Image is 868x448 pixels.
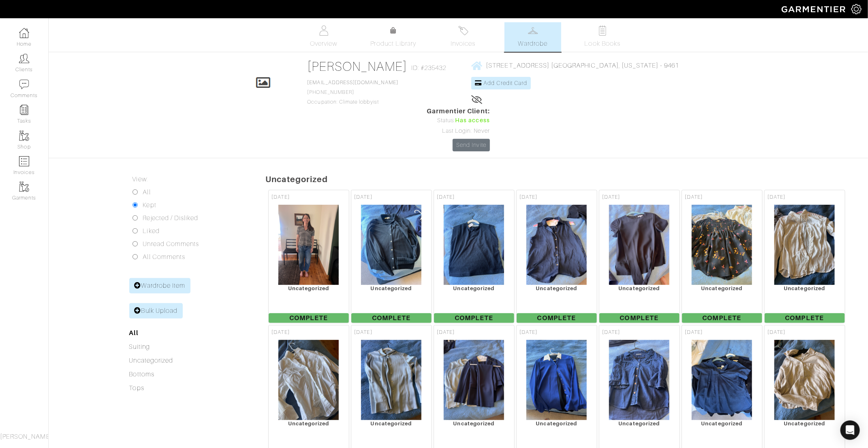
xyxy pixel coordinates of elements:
img: orders-icon-0abe47150d42831381b5fb84f609e132dff9fe21cb692f30cb5eec754e2cba89.png [19,156,29,166]
span: [STREET_ADDRESS] [GEOGRAPHIC_DATA], [US_STATE] - 9461 [486,62,679,69]
span: [DATE] [272,329,290,336]
a: Tops [129,384,144,392]
label: All [143,187,151,197]
div: Uncategorized [351,420,432,427]
img: DBkksT12xTFFHe3goU4DpSB6 [361,204,422,285]
label: All Comments [143,252,186,262]
img: reminder-icon-8004d30b9f0a5d33ae49ab947aed9ed385cf756f9e5892f1edd6e32f2345188e.png [19,105,29,115]
a: [DATE] Uncategorized Complete [681,189,763,324]
img: garmentier-logo-header-white-b43fb05a5012e4ada735d5af1a66efaba907eab6374d6393d1fbf88cb4ef424d.png [778,2,851,16]
img: clients-icon-6bae9207a08558b7cb47a8932f037763ab4055f8c8b6bfacd5dc20c3e0201464.png [19,53,29,64]
img: wardrobe-487a4870c1b7c33e795ec22d11cfc2ed9d08956e64fb3008fe2437562e282088.svg [528,25,538,36]
span: Has access [455,116,490,125]
a: [DATE] Uncategorized Complete [598,189,681,324]
img: uihGsG6U1qnB1sKJk5V3R1Ee [691,340,753,420]
span: Look Books [585,39,621,49]
div: Uncategorized [351,285,432,291]
span: [DATE] [768,329,786,336]
img: basicinfo-40fd8af6dae0f16599ec9e87c0ef1c0a1fdea2edbe929e3d69a839185d80c458.svg [319,25,329,36]
div: Uncategorized [765,285,845,291]
a: Look Books [574,22,631,52]
div: Uncategorized [517,285,597,291]
img: dFcoYf5J6vnfT3m6WRWALcpS [278,340,339,420]
span: [DATE] [520,329,538,336]
span: Complete [434,313,514,323]
a: Bottoms [129,371,154,378]
a: Add Credit Card [471,77,531,89]
span: [DATE] [768,193,786,201]
img: dashboard-icon-dbcd8f5a0b271acd01030246c82b418ddd0df26cd7fceb0bd07c9910d44c42f6.png [19,28,29,38]
a: All [129,329,138,337]
label: Rejected / Disliked [143,213,199,223]
span: [DATE] [272,193,290,201]
span: Complete [765,313,845,323]
div: Uncategorized [682,420,762,427]
span: Complete [351,313,432,323]
a: [DATE] Uncategorized Complete [515,189,598,324]
span: Garmentier Client: [427,106,490,116]
a: Uncategorized [129,357,173,364]
img: gear-icon-white-bd11855cb880d31180b6d7d6211b90ccbf57a29d726f0c71d8c61bd08dd39cc2.png [851,4,862,14]
a: [DATE] Uncategorized Complete [763,189,846,324]
label: View: [133,174,148,184]
span: Complete [269,313,349,323]
div: Uncategorized [269,420,349,427]
a: [DATE] Uncategorized Complete [350,189,433,324]
div: Uncategorized [682,285,762,291]
span: [DATE] [437,329,455,336]
span: Product Library [371,39,417,49]
img: ZMQnyRtYyjgsJTg3x2wgmKRV [609,204,670,285]
img: garments-icon-b7da505a4dc4fd61783c78ac3ca0ef83fa9d6f193b1c9dc38574b1d14d53ca28.png [19,131,29,141]
img: vyRTjCfkhU7RC4k7hC8UYGdw [443,340,505,420]
a: Bulk Upload [129,303,183,318]
a: [EMAIL_ADDRESS][DOMAIN_NAME] [308,80,398,85]
div: Uncategorized [517,420,597,427]
a: [STREET_ADDRESS] [GEOGRAPHIC_DATA], [US_STATE] - 9461 [471,60,679,70]
div: Uncategorized [434,420,514,427]
span: Invoices [451,39,475,49]
span: [DATE] [685,329,703,336]
img: ezTvmCCcmNhX1gj3RgpBpLLy [774,340,835,420]
a: Suiting [129,343,150,350]
div: Open Intercom Messenger [840,420,860,440]
span: [DATE] [520,193,538,201]
div: Uncategorized [434,285,514,291]
a: [PERSON_NAME] [308,59,408,74]
img: orders-27d20c2124de7fd6de4e0e44c1d41de31381a507db9b33961299e4e07d508b8c.svg [458,25,468,36]
div: Uncategorized [599,420,680,427]
a: Product Library [365,26,422,49]
div: Last Login: Never [427,127,490,136]
img: todo-9ac3debb85659649dc8f770b8b6100bb5dab4b48dedcbae339e5042a72dfd3cc.svg [598,25,608,36]
img: 96hxWRjBJ4hdjJBX9k9R7Hu3 [443,204,505,285]
label: Liked [143,226,160,236]
img: garments-icon-b7da505a4dc4fd61783c78ac3ca0ef83fa9d6f193b1c9dc38574b1d14d53ca28.png [19,182,29,192]
img: AfAYUZ58jBBxwwK2Wq2i2Brs [526,204,587,285]
span: Complete [599,313,680,323]
img: L5u4FXta8ZbUMtGmzXeBsjum [609,340,670,420]
span: ID: #235432 [411,63,447,73]
span: [DATE] [437,193,455,201]
span: [DATE] [603,193,620,201]
span: Overview [310,39,337,49]
a: Wardrobe [505,22,561,52]
img: MajZiDETHxAKdWJq4ni8tPgW [526,340,587,420]
div: Uncategorized [269,285,349,291]
a: Send Invite [453,139,490,151]
label: Unread Comments [143,239,199,249]
label: Kept [143,200,156,210]
div: Uncategorized [765,420,845,427]
div: Status: [427,116,490,125]
a: Wardrobe Item [129,278,191,293]
a: Invoices [435,22,492,52]
div: Uncategorized [599,285,680,291]
a: [DATE] Uncategorized Complete [433,189,515,324]
span: [DATE] [355,193,372,201]
span: [DATE] [603,329,620,336]
img: ugzgkcug7d6pusJrUA4gTrzi [361,340,422,420]
span: Wardrobe [518,39,547,49]
span: Complete [682,313,762,323]
span: [DATE] [355,329,372,336]
a: Overview [295,22,352,52]
img: v95yFkxNNP2KoeWxsxxg2KCR [278,204,339,285]
span: [PHONE_NUMBER] Occupation: Climate lobbyist [308,80,398,105]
